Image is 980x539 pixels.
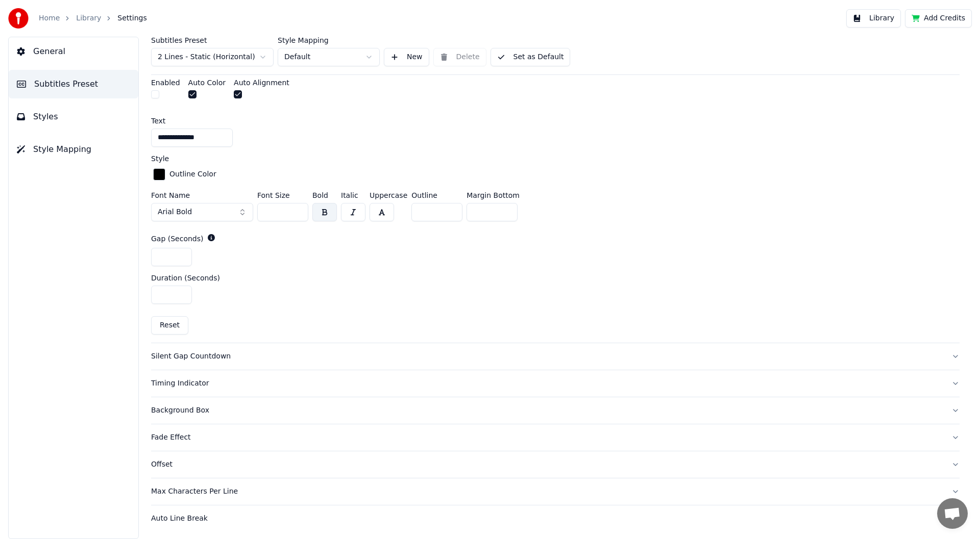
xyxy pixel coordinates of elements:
[151,405,943,416] div: Background Box
[151,235,204,242] label: Gap (Seconds)
[151,343,960,370] button: Silent Gap Countdown
[151,505,960,532] button: Auto Line Break
[151,351,943,362] div: Silent Gap Countdown
[491,48,571,66] button: Set as Default
[151,79,180,86] label: Enabled
[151,378,943,389] div: Timing Indicator
[76,13,101,23] a: Library
[370,192,407,199] label: Uppercase
[151,486,943,497] div: Max Characters Per Line
[312,192,337,199] label: Bold
[151,117,165,124] label: Text
[151,192,253,199] label: Font Name
[117,13,146,23] span: Settings
[151,478,960,505] button: Max Characters Per Line
[39,13,147,23] nav: breadcrumb
[34,78,98,90] span: Subtitles Preset
[9,102,138,131] button: Styles
[33,111,58,123] span: Styles
[151,155,169,162] label: Style
[8,8,29,29] img: youka
[151,451,960,478] button: Offset
[9,70,138,98] button: Subtitles Preset
[9,37,138,66] button: General
[151,397,960,424] button: Background Box
[384,48,429,66] button: New
[169,169,216,179] div: Outline Color
[467,192,520,199] label: Margin Bottom
[151,37,274,44] label: Subtitles Preset
[278,37,380,44] label: Style Mapping
[188,79,226,86] label: Auto Color
[411,192,462,199] label: Outline
[151,370,960,397] button: Timing Indicator
[846,9,901,28] button: Library
[151,274,220,281] label: Duration (Seconds)
[33,45,65,58] span: General
[39,13,60,23] a: Home
[234,79,289,86] label: Auto Alignment
[341,192,365,199] label: Italic
[33,143,91,156] span: Style Mapping
[151,514,943,524] div: Auto Line Break
[151,432,943,443] div: Fade Effect
[151,459,943,470] div: Offset
[905,9,972,28] button: Add Credits
[151,424,960,451] button: Fade Effect
[158,207,192,217] span: Arial Bold
[151,166,218,183] button: Outline Color
[151,316,188,335] button: Reset
[937,498,968,529] div: Öppna chatt
[9,135,138,164] button: Style Mapping
[257,192,308,199] label: Font Size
